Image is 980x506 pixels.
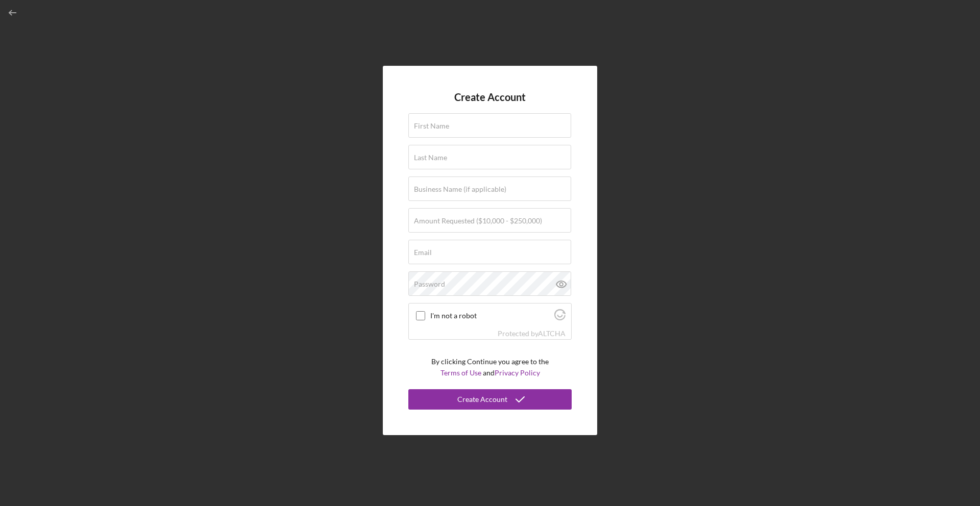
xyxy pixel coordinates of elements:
[498,330,566,338] div: Protected by
[414,217,542,225] label: Amount Requested ($10,000 - $250,000)
[431,356,549,379] p: By clicking Continue you agree to the and
[538,329,566,338] a: Visit Altcha.org
[414,154,447,162] label: Last Name
[457,389,507,410] div: Create Account
[414,185,506,193] label: Business Name (if applicable)
[454,91,526,103] h4: Create Account
[495,368,540,377] a: Privacy Policy
[440,368,481,377] a: Terms of Use
[414,122,449,130] label: First Name
[414,248,432,257] label: Email
[414,280,445,288] label: Password
[408,389,572,410] button: Create Account
[430,312,551,320] label: I'm not a robot
[554,313,566,322] a: Visit Altcha.org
